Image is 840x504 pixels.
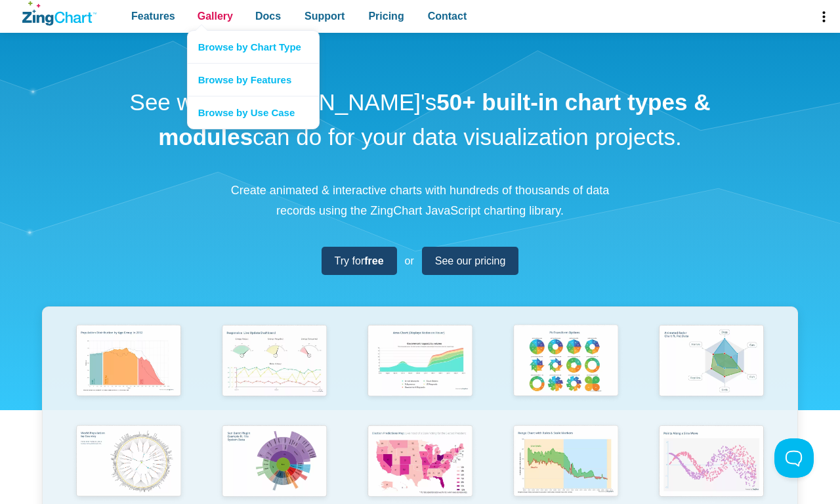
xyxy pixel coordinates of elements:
iframe: Toggle Customer Support [774,438,814,478]
img: Area Chart (Displays Nodes on Hover) [362,320,478,404]
span: Pricing [368,7,404,25]
a: Animated Radar Chart ft. Pet Data [639,320,784,421]
img: Pie Transform Options [507,320,624,404]
a: Pie Transform Options [493,320,639,421]
a: Browse by Chart Type [188,31,319,63]
strong: 50+ built-in chart types & modules [158,89,710,150]
a: Population Distribution by Age Group in 2052 [56,320,201,421]
img: World Population by Country [70,421,187,504]
img: Sun Burst Plugin Example ft. File System Data [216,421,333,503]
img: Points Along a Sine Wave [653,421,770,504]
span: Docs [255,7,281,25]
a: Area Chart (Displays Nodes on Hover) [347,320,493,421]
span: Support [304,7,345,25]
a: Browse by Features [188,63,319,96]
span: Contact [428,7,467,25]
img: Animated Radar Chart ft. Pet Data [653,320,770,404]
span: See our pricing [435,252,506,270]
strong: free [364,255,383,266]
img: Range Chart with Rultes & Scale Markers [507,421,624,504]
p: Create animated & interactive charts with hundreds of thousands of data records using the ZingCha... [223,180,617,220]
img: Election Predictions Map [362,421,478,504]
span: Gallery [198,7,233,25]
a: Responsive Live Update Dashboard [201,320,347,421]
span: Features [131,7,175,25]
h1: See what [PERSON_NAME]'s can do for your data visualization projects. [125,85,715,154]
a: Try forfree [322,247,397,275]
span: Try for [335,252,384,270]
img: Responsive Live Update Dashboard [216,320,333,404]
a: See our pricing [422,247,519,275]
a: ZingChart Logo. Click to return to the homepage [22,1,96,26]
img: Population Distribution by Age Group in 2052 [70,320,187,404]
span: or [405,252,414,270]
a: Browse by Use Case [188,96,319,129]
